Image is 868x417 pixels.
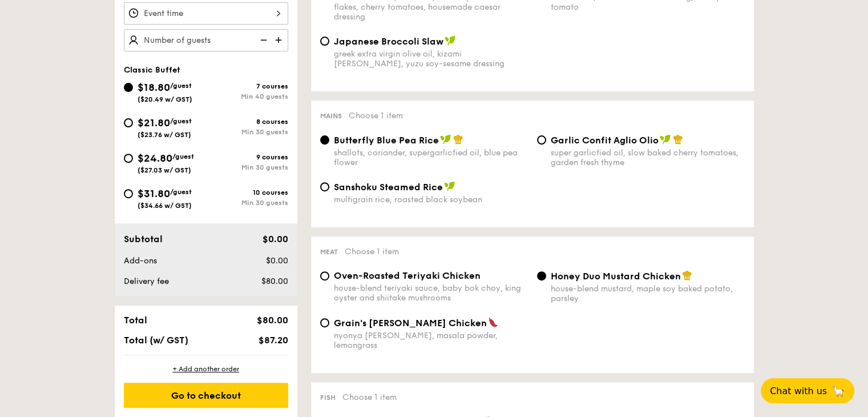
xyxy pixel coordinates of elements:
[320,271,329,280] input: Oven-Roasted Teriyaki Chickenhouse-blend teriyaki sauce, baby bok choy, king oyster and shiitake ...
[334,318,487,328] span: Grain's [PERSON_NAME] Chicken
[334,148,528,167] div: shallots, coriander, supergarlicfied oil, blue pea flower
[124,154,133,163] input: $24.80/guest($27.03 w/ GST)9 coursesMin 30 guests
[138,131,191,139] span: ($23.76 w/ GST)
[440,134,451,145] img: icon-vegan.f8ff3823.svg
[334,182,443,193] span: Sanshoku Steamed Rice
[320,112,342,120] span: Mains
[124,2,288,25] input: Event time
[172,153,194,161] span: /guest
[334,270,481,281] span: Oven-Roasted Teriyaki Chicken
[206,93,288,101] div: Min 40 guests
[261,276,288,286] span: $80.00
[537,271,546,280] input: Honey Duo Mustard Chickenhouse-blend mustard, maple soy baked potato, parsley
[124,118,133,127] input: $21.80/guest($23.76 w/ GST)8 coursesMin 30 guests
[206,163,288,171] div: Min 30 guests
[831,384,845,398] span: 🦙
[138,152,172,165] span: $24.80
[320,182,329,191] input: Sanshoku Steamed Ricemultigrain rice, roasted black soybean
[138,95,192,103] span: ($20.49 w/ GST)
[334,195,528,205] div: multigrain rice, roasted black soybean
[138,166,191,174] span: ($27.03 w/ GST)
[537,135,546,145] input: Garlic Confit Aglio Oliosuper garlicfied oil, slow baked cherry tomatoes, garden fresh thyme
[334,331,528,350] div: nyonya [PERSON_NAME], masala powder, lemongrass
[124,276,169,286] span: Delivery fee
[320,37,329,46] input: Japanese Broccoli Slawgreek extra virgin olive oil, kizami [PERSON_NAME], yuzu soy-sesame dressing
[138,187,170,200] span: $31.80
[138,81,170,94] span: $18.80
[124,335,188,346] span: Total (w/ GST)
[551,148,745,167] div: super garlicfied oil, slow baked cherry tomatoes, garden fresh thyme
[206,118,288,126] div: 8 courses
[206,82,288,90] div: 7 courses
[673,134,683,145] img: icon-chef-hat.a58ddaea.svg
[206,153,288,161] div: 9 courses
[551,271,681,282] span: Honey Duo Mustard Chicken
[124,29,288,51] input: Number of guests
[124,315,147,326] span: Total
[170,188,192,196] span: /guest
[761,378,854,403] button: Chat with us🦙
[551,284,745,303] div: house-blend mustard, maple soy baked potato, parsley
[262,234,288,244] span: $0.00
[488,317,498,327] img: icon-spicy.37a8142b.svg
[124,364,288,374] div: + Add another order
[124,234,163,244] span: Subtotal
[770,386,827,396] span: Chat with us
[206,128,288,136] div: Min 30 guests
[453,134,463,145] img: icon-chef-hat.a58ddaea.svg
[342,392,397,402] span: Choose 1 item
[271,29,288,51] img: icon-add.58712e84.svg
[124,256,157,266] span: Add-ons
[334,49,528,69] div: greek extra virgin olive oil, kizami [PERSON_NAME], yuzu soy-sesame dressing
[265,256,288,266] span: $0.00
[660,134,671,145] img: icon-vegan.f8ff3823.svg
[254,29,271,51] img: icon-reduce.1d2dbef1.svg
[124,383,288,408] div: Go to checkout
[345,247,399,256] span: Choose 1 item
[124,189,133,198] input: $31.80/guest($34.66 w/ GST)10 coursesMin 30 guests
[334,283,528,303] div: house-blend teriyaki sauce, baby bok choy, king oyster and shiitake mushrooms
[320,135,329,145] input: Butterfly Blue Pea Riceshallots, coriander, supergarlicfied oil, blue pea flower
[349,111,403,121] span: Choose 1 item
[444,181,455,191] img: icon-vegan.f8ff3823.svg
[256,315,288,326] span: $80.00
[138,202,192,210] span: ($34.66 w/ GST)
[334,36,443,47] span: Japanese Broccoli Slaw
[206,199,288,207] div: Min 30 guests
[445,35,456,46] img: icon-vegan.f8ff3823.svg
[551,135,659,146] span: Garlic Confit Aglio Olio
[258,335,288,346] span: $87.20
[138,117,170,129] span: $21.80
[170,117,192,125] span: /guest
[170,82,192,90] span: /guest
[320,318,329,327] input: Grain's [PERSON_NAME] Chickennyonya [PERSON_NAME], masala powder, lemongrass
[682,270,692,280] img: icon-chef-hat.a58ddaea.svg
[124,83,133,92] input: $18.80/guest($20.49 w/ GST)7 coursesMin 40 guests
[206,189,288,197] div: 10 courses
[334,135,439,146] span: Butterfly Blue Pea Rice
[124,65,180,75] span: Classic Buffet
[320,248,338,256] span: Meat
[320,394,336,402] span: Fish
